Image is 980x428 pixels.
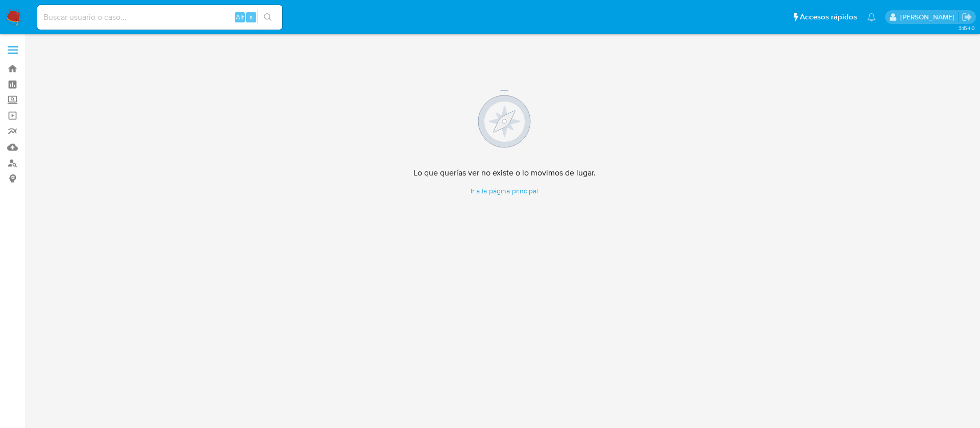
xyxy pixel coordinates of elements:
span: Accesos rápidos [800,12,857,22]
input: Buscar usuario o caso... [37,11,282,24]
span: Alt [236,12,244,22]
p: alicia.aldreteperez@mercadolibre.com.mx [900,12,958,22]
a: Notificaciones [867,13,876,21]
button: search-icon [257,10,278,24]
a: Ir a la página principal [413,186,596,196]
h4: Lo que querías ver no existe o lo movimos de lugar. [413,168,596,178]
span: s [250,12,253,22]
a: Salir [962,12,972,22]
